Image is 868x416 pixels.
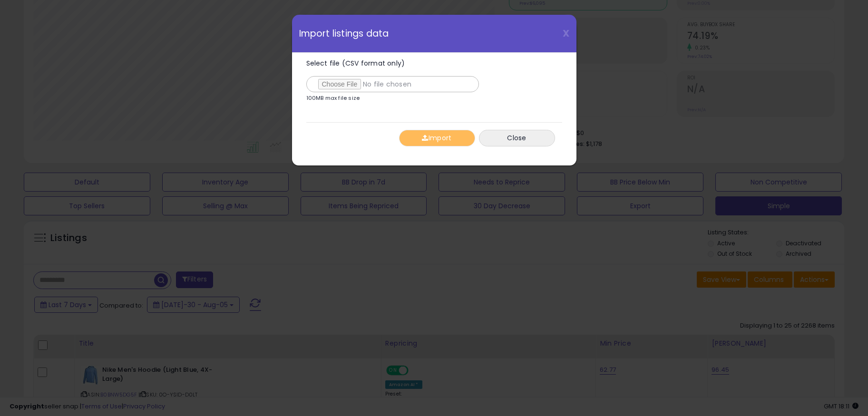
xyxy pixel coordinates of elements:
span: X [563,27,569,40]
p: 100MB max file size [306,96,360,101]
button: Import [399,130,475,146]
span: Select file (CSV format only) [306,58,405,68]
span: Import listings data [299,29,389,38]
button: Close [479,130,555,146]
